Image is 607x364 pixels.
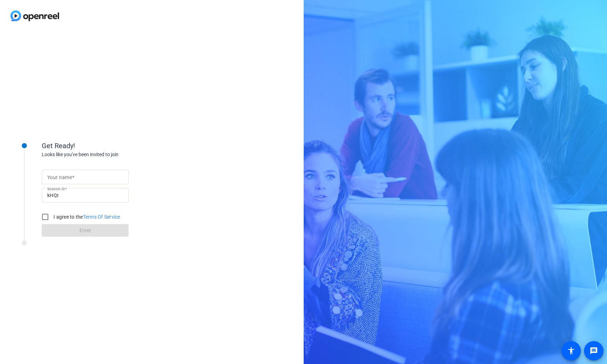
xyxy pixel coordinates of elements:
[42,141,181,151] div: Get Ready!
[52,213,120,220] label: I agree to the
[83,214,120,220] a: Terms Of Service
[590,347,598,355] mat-icon: message
[47,175,72,180] mat-label: Your name
[42,151,181,158] div: Looks like you've been invited to join
[567,347,575,355] mat-icon: accessibility
[47,187,65,191] mat-label: Session ID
